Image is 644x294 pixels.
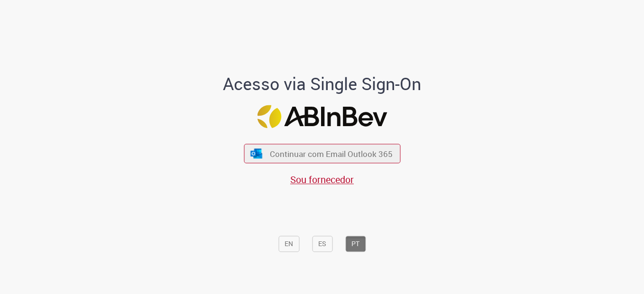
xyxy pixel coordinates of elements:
button: ES [312,236,332,252]
button: ícone Azure/Microsoft 360 Continuar com Email Outlook 365 [244,144,400,164]
span: Continuar com Email Outlook 365 [270,148,393,159]
img: Logo ABInBev [257,105,387,128]
button: EN [278,236,299,252]
img: ícone Azure/Microsoft 360 [250,148,263,158]
button: PT [345,236,366,252]
a: Sou fornecedor [290,174,354,186]
h1: Acesso via Single Sign-On [191,75,454,94]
